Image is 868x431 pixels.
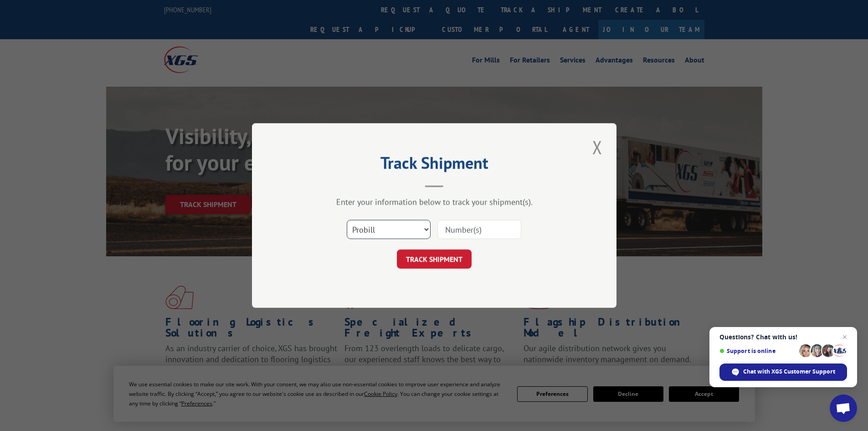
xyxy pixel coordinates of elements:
[437,220,521,239] input: Number(s)
[830,395,857,422] a: Open chat
[590,135,605,160] button: Close modal
[298,197,571,207] div: Enter your information below to track your shipment(s).
[743,368,835,376] span: Chat with XGS Customer Support
[719,348,796,354] span: Support is online
[719,333,847,341] span: Questions? Chat with us!
[719,363,847,381] span: Chat with XGS Customer Support
[397,249,472,269] button: TRACK SHIPMENT
[298,156,571,174] h2: Track Shipment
